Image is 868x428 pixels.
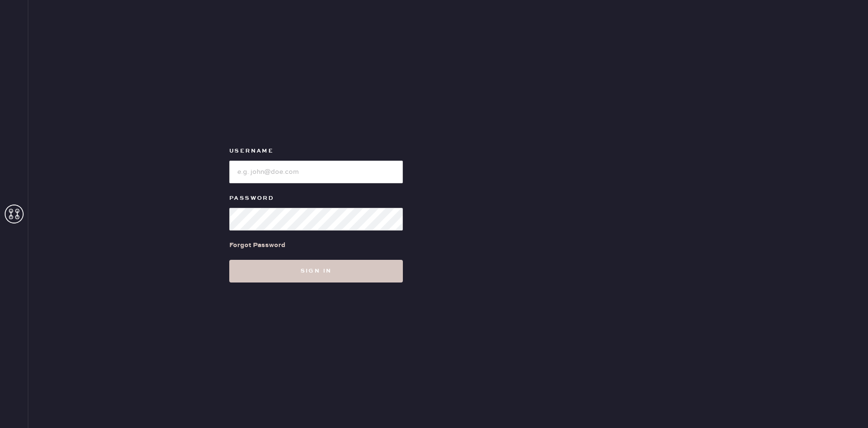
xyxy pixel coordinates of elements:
label: Username [229,146,403,157]
button: Sign in [229,260,403,282]
a: Forgot Password [229,231,285,260]
input: e.g. john@doe.com [229,161,403,183]
div: Forgot Password [229,240,285,250]
label: Password [229,193,403,204]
